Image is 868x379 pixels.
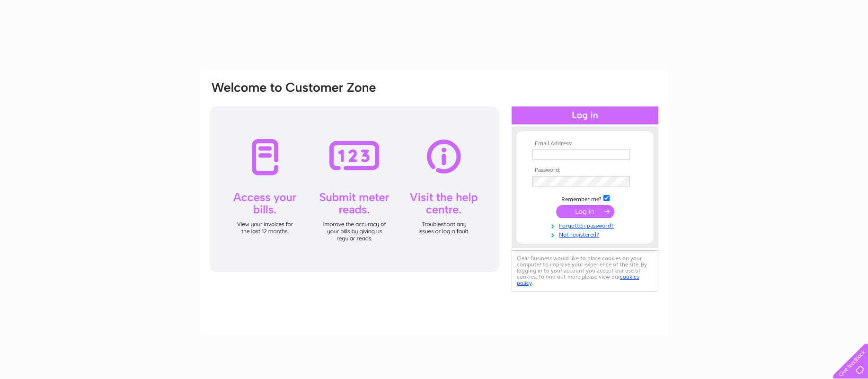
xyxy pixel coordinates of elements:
[532,220,640,229] a: Forgotten password?
[556,205,614,218] input: Submit
[532,229,640,238] a: Not registered?
[517,273,639,286] a: cookies policy
[530,141,640,147] th: Email Address:
[530,167,640,174] th: Password:
[530,194,640,203] td: Remember me?
[512,250,658,291] div: Clear Business would like to place cookies on your computer to improve your experience of the sit...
